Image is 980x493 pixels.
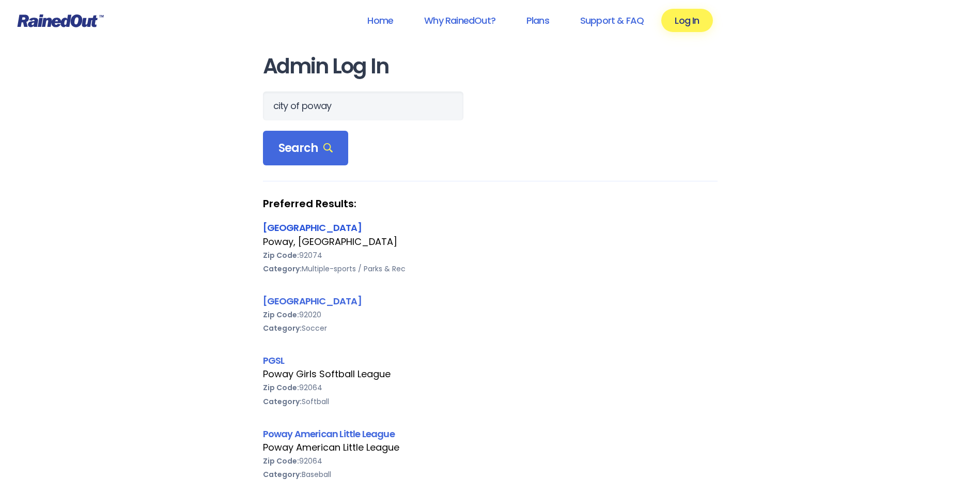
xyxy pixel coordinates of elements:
[263,367,718,381] div: Poway Girls Softball League
[263,381,718,394] div: 92064
[661,9,712,32] a: Log In
[263,441,718,454] div: Poway American Little League
[263,382,299,393] b: Zip Code:
[263,91,463,120] input: Search Orgs…
[263,427,718,441] div: Poway American Little League
[263,396,302,407] b: Category:
[263,264,302,274] b: Category:
[263,308,718,321] div: 92020
[354,9,407,32] a: Home
[263,235,718,249] div: Poway, [GEOGRAPHIC_DATA]
[513,9,563,32] a: Plans
[263,131,349,166] div: Search
[263,323,302,333] b: Category:
[263,221,362,234] a: [GEOGRAPHIC_DATA]
[263,294,718,308] div: [GEOGRAPHIC_DATA]
[263,250,299,260] b: Zip Code:
[263,310,299,320] b: Zip Code:
[263,395,718,408] div: Softball
[263,468,718,481] div: Baseball
[263,249,718,262] div: 92074
[263,456,299,466] b: Zip Code:
[567,9,657,32] a: Support & FAQ
[278,141,333,156] span: Search
[263,469,302,480] b: Category:
[263,354,285,367] a: PGSL
[263,55,718,78] h1: Admin Log In
[411,9,509,32] a: Why RainedOut?
[263,197,718,210] strong: Preferred Results:
[263,321,718,335] div: Soccer
[263,454,718,468] div: 92064
[263,221,718,235] div: [GEOGRAPHIC_DATA]
[263,262,718,275] div: Multiple-sports / Parks & Rec
[263,427,395,440] a: Poway American Little League
[263,353,718,367] div: PGSL
[263,295,362,307] a: [GEOGRAPHIC_DATA]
